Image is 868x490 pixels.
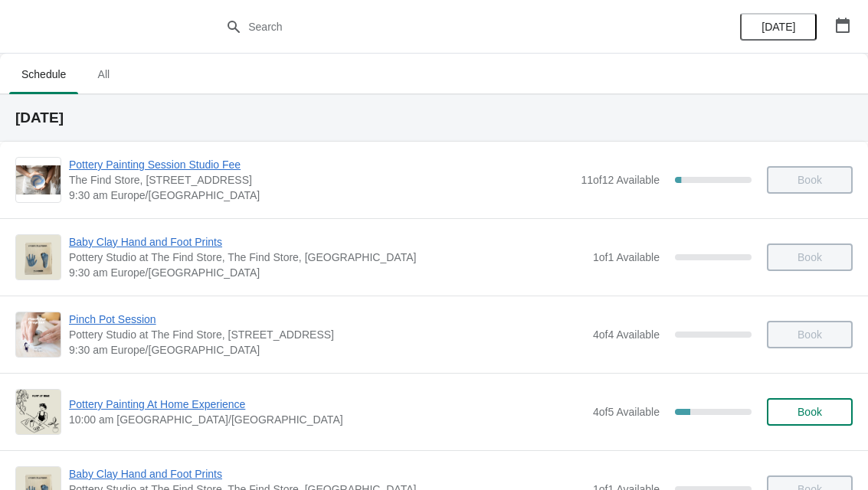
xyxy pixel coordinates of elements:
span: 9:30 am Europe/[GEOGRAPHIC_DATA] [69,342,585,358]
span: Pinch Pot Session [69,312,585,327]
span: Pottery Painting Session Studio Fee [69,157,573,172]
button: [DATE] [740,13,817,41]
img: Baby Clay Hand and Foot Prints | Pottery Studio at The Find Store, The Find Store, Burnt Ash Road... [16,235,61,279]
button: Book [767,398,853,426]
span: 4 of 5 Available [593,406,660,418]
span: The Find Store, [STREET_ADDRESS] [69,172,573,188]
span: Pottery Studio at The Find Store, [STREET_ADDRESS] [69,327,585,342]
span: Pottery Painting At Home Experience [69,397,585,412]
span: Schedule [9,60,78,88]
span: All [84,60,123,88]
span: 1 of 1 Available [593,251,660,263]
input: Search [247,13,651,41]
h2: [DATE] [15,110,853,126]
span: 11 of 12 Available [581,174,660,186]
span: Baby Clay Hand and Foot Prints [69,234,585,250]
img: Pottery Painting At Home Experience | | 10:00 am Europe/London [16,390,61,434]
span: [DATE] [762,21,795,33]
span: Pottery Studio at The Find Store, The Find Store, [GEOGRAPHIC_DATA] [69,250,585,265]
span: 10:00 am [GEOGRAPHIC_DATA]/[GEOGRAPHIC_DATA] [69,412,585,427]
span: 4 of 4 Available [593,328,660,341]
span: 9:30 am Europe/[GEOGRAPHIC_DATA] [69,265,585,280]
img: Pinch Pot Session | Pottery Studio at The Find Store, 133 Burnt Ash Road, London, SE12 8RA, UK | ... [16,312,61,357]
span: Book [798,406,822,418]
img: Pottery Painting Session Studio Fee | The Find Store, 133 Burnt Ash Road, London SE12 8RA, UK | 9... [16,165,61,195]
span: 9:30 am Europe/[GEOGRAPHIC_DATA] [69,188,573,203]
span: Baby Clay Hand and Foot Prints [69,466,585,482]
